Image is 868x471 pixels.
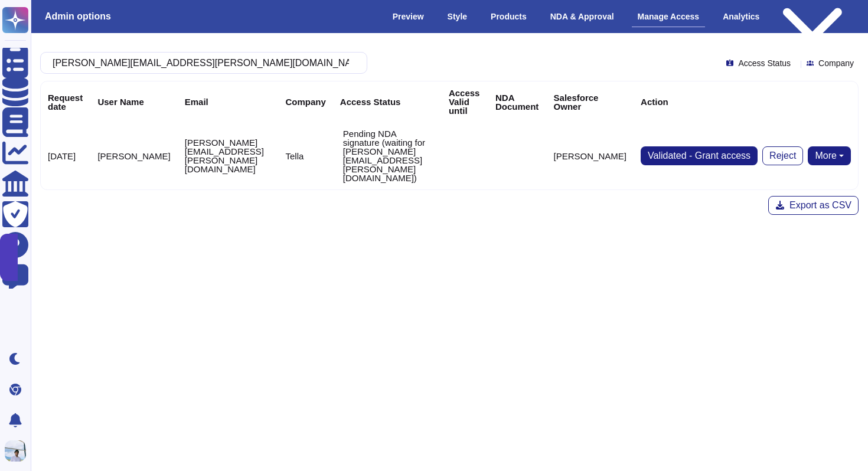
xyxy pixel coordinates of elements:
div: NDA & Approval [544,6,620,27]
span: Validated - Grant access [648,151,750,161]
th: Salesforce Owner [547,81,634,122]
th: Request date [41,81,90,122]
button: Reject [762,146,803,165]
div: Analytics [717,6,765,27]
button: Validated - Grant access [641,146,758,165]
span: Reject [769,151,796,161]
td: Tella [279,122,333,189]
th: NDA Document [488,81,547,122]
th: User Name [90,81,177,122]
td: [PERSON_NAME] [90,122,177,189]
div: Preview [387,6,430,27]
td: [PERSON_NAME][EMAIL_ADDRESS][PERSON_NAME][DOMAIN_NAME] [178,122,279,189]
div: Style [442,6,473,27]
div: Manage Access [632,6,706,27]
th: Action [634,81,858,122]
div: Products [485,6,533,27]
th: Email [178,81,279,122]
button: More [808,146,851,165]
p: Pending NDA signature (waiting for [PERSON_NAME][EMAIL_ADDRESS][PERSON_NAME][DOMAIN_NAME]) [343,129,435,182]
th: Access Status [333,81,442,122]
h3: Admin options [45,11,111,22]
th: Company [279,81,333,122]
span: Company [818,59,854,67]
span: Access Status [738,59,791,67]
input: Search by keywords [47,53,355,73]
button: Export as CSV [768,196,859,215]
th: Access Valid until [442,81,488,122]
span: Export as CSV [789,201,851,210]
td: [DATE] [41,122,90,189]
td: [PERSON_NAME] [547,122,634,189]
